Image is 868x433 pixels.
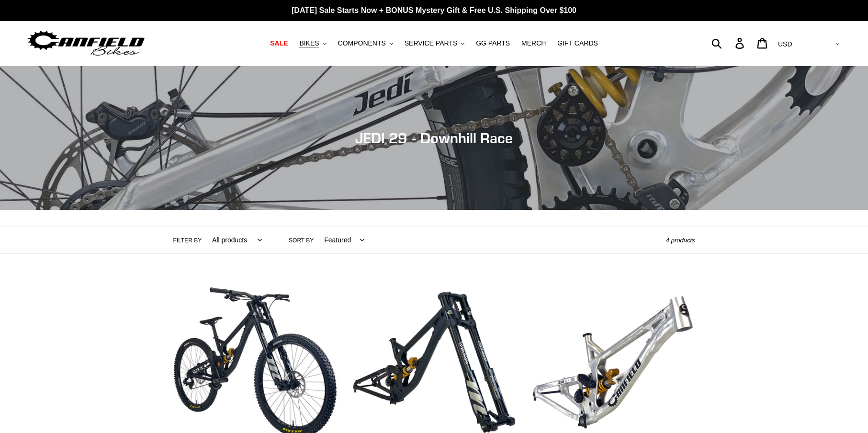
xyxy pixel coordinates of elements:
a: MERCH [517,37,551,50]
button: BIKES [294,37,331,50]
span: BIKES [299,39,319,47]
a: SALE [265,37,293,50]
label: Sort by [289,236,314,245]
span: MERCH [521,39,546,47]
span: SALE [270,39,288,47]
img: Canfield Bikes [26,28,146,58]
span: SERVICE PARTS [405,39,457,47]
span: JEDI 29 - Downhill Race [355,129,513,147]
span: GG PARTS [476,39,510,47]
button: COMPONENTS [333,37,398,50]
a: GIFT CARDS [552,37,603,50]
input: Search [717,33,741,54]
span: GIFT CARDS [557,39,598,47]
span: COMPONENTS [338,39,386,47]
button: SERVICE PARTS [400,37,469,50]
a: GG PARTS [471,37,515,50]
label: Filter by [173,236,202,245]
span: 4 products [666,237,695,244]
